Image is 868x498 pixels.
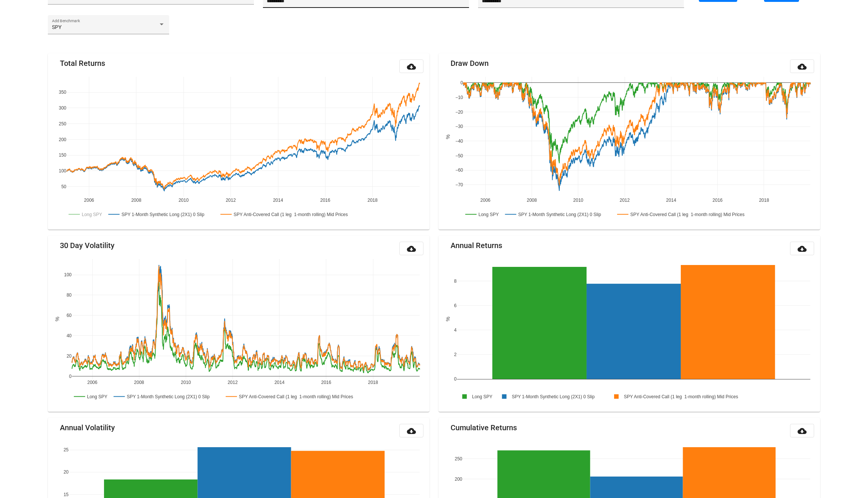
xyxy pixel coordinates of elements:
[407,244,416,253] mat-icon: cloud_download
[798,62,807,71] mat-icon: cloud_download
[52,24,61,30] span: SPY
[60,59,105,67] mat-card-title: Total Returns
[451,242,502,249] mat-card-title: Annual Returns
[60,242,115,249] mat-card-title: 30 Day Volatility
[798,426,807,436] mat-icon: cloud_download
[60,424,115,431] mat-card-title: Annual Volatility
[451,59,489,67] mat-card-title: Draw Down
[798,244,807,253] mat-icon: cloud_download
[407,62,416,71] mat-icon: cloud_download
[407,426,416,436] mat-icon: cloud_download
[451,424,517,431] mat-card-title: Cumulative Returns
